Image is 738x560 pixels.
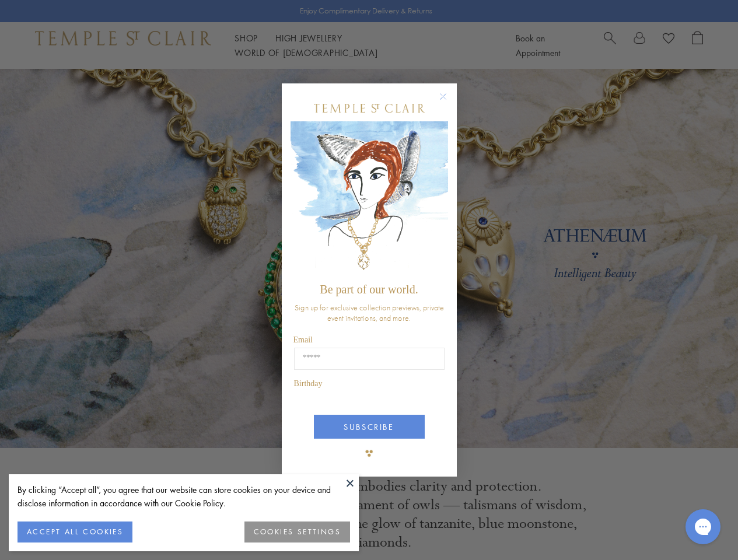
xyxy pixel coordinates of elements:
[295,302,444,323] span: Sign up for exclusive collection previews, private event invitations, and more.
[314,104,425,113] img: Temple St. Clair
[294,348,445,370] input: Email
[680,505,726,548] iframe: Gorgias live chat messenger
[320,283,418,296] span: Be part of our world.
[442,95,456,110] button: Close dialog
[291,121,448,277] img: c4a9eb12-d91a-4d4a-8ee0-386386f4f338.jpeg
[293,335,313,344] span: Email
[18,521,132,542] button: ACCEPT ALL COOKIES
[358,442,381,465] img: TSC
[244,521,350,542] button: COOKIES SETTINGS
[18,483,350,510] div: By clicking “Accept all”, you agree that our website can store cookies on your device and disclos...
[314,415,425,439] button: SUBSCRIBE
[294,379,323,388] span: Birthday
